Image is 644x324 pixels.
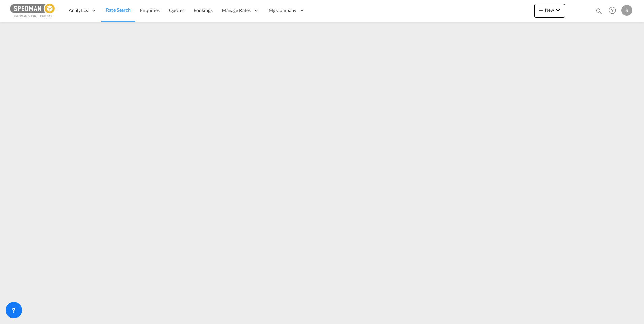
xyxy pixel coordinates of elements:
[621,5,632,16] div: S
[222,7,251,14] span: Manage Rates
[595,7,603,15] md-icon: icon-magnify
[194,7,213,13] span: Bookings
[534,4,565,18] button: icon-plus 400-fgNewicon-chevron-down
[554,6,562,14] md-icon: icon-chevron-down
[607,5,621,17] div: Help
[69,7,88,14] span: Analytics
[140,7,160,13] span: Enquiries
[269,7,296,14] span: My Company
[169,7,184,13] span: Quotes
[10,3,56,18] img: c12ca350ff1b11efb6b291369744d907.png
[607,5,618,16] span: Help
[537,7,562,13] span: New
[595,7,603,18] div: icon-magnify
[106,7,131,13] span: Rate Search
[537,6,545,14] md-icon: icon-plus 400-fg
